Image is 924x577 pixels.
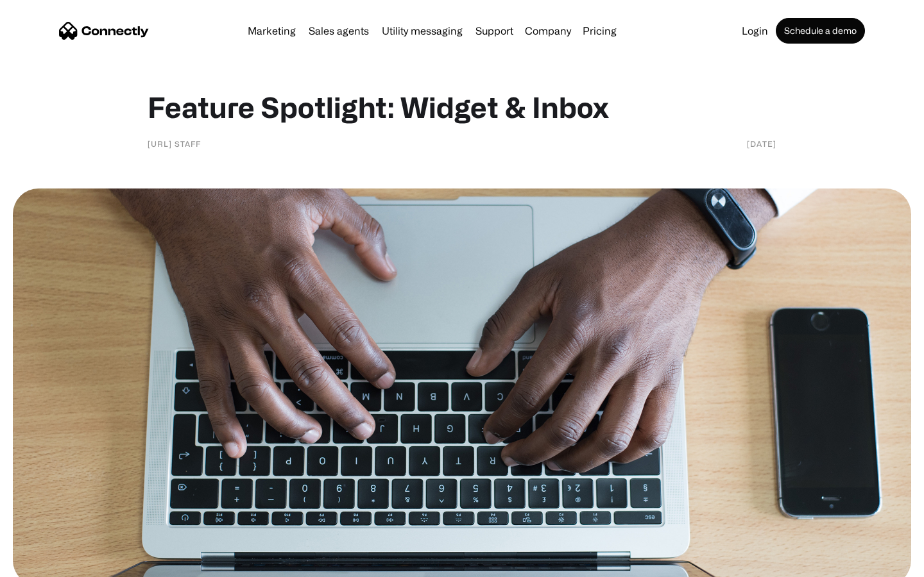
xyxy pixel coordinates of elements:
a: Utility messaging [377,26,468,36]
div: Company [525,22,571,40]
a: Login [737,26,773,36]
a: Sales agents [304,26,374,36]
h1: Feature Spotlight: Widget & Inbox [148,90,776,124]
a: Marketing [243,26,301,36]
aside: Language selected: English [13,555,77,573]
a: Schedule a demo [776,18,865,44]
div: [DATE] [747,137,776,150]
ul: Language list [26,555,77,573]
a: Pricing [577,26,622,36]
a: Support [470,26,518,36]
div: [URL] staff [148,137,201,150]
